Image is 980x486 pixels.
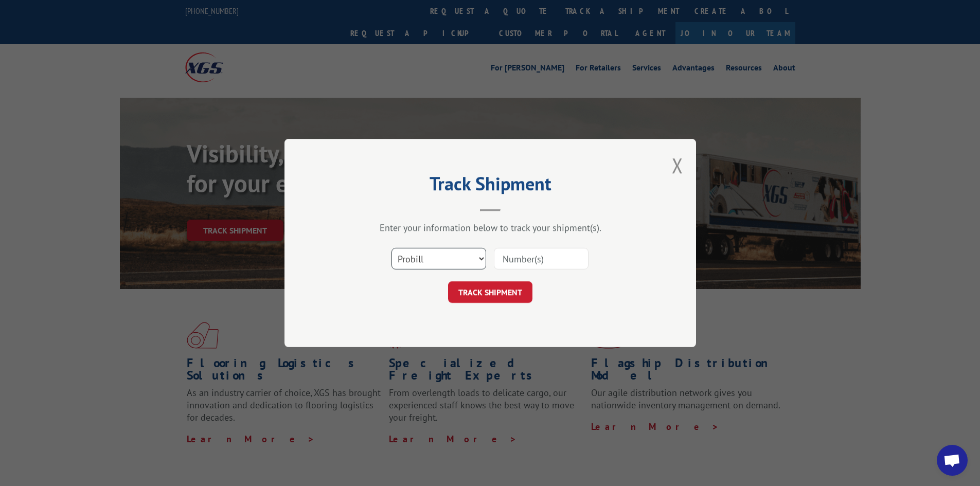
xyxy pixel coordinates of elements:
[672,152,683,179] button: Close modal
[336,176,645,196] h2: Track Shipment
[336,222,645,233] div: Enter your information below to track your shipment(s).
[494,248,589,269] input: Number(s)
[448,281,532,303] button: TRACK SHIPMENT
[937,445,968,476] div: Open chat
